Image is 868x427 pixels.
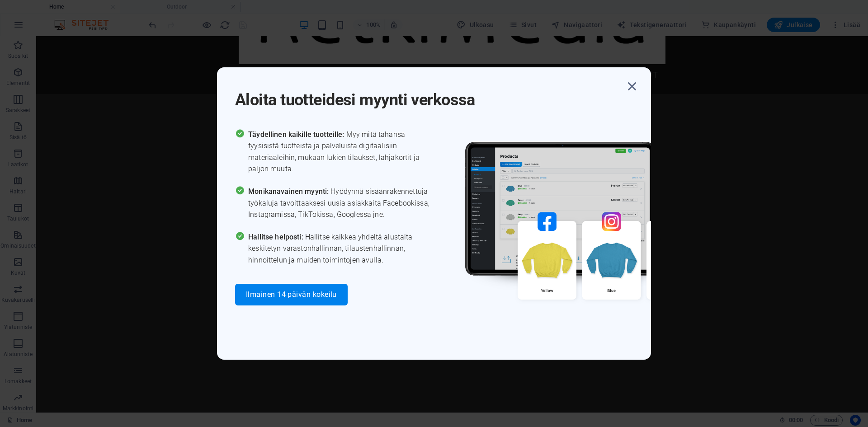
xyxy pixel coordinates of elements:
[248,130,346,139] span: Täydellinen kaikille tuotteille:
[248,233,305,241] span: Hallitse helposti:
[235,284,348,305] button: Ilmainen 14 päivän kokeilu
[248,129,434,175] span: Myy mitä tahansa fyysisistä tuotteista ja palveluista digitaalisiin materiaaleihin, mukaan lukien...
[246,291,337,298] span: Ilmainen 14 päivän kokeilu
[235,78,624,111] h1: Aloita tuotteidesi myynti verkossa
[248,186,434,221] span: Hyödynnä sisäänrakennettuja työkaluja tavoittaaksesi uusia asiakkaita Facebookissa, Instagramissa...
[450,129,721,326] img: promo_image.png
[248,231,434,266] span: Hallitse kaikkea yhdeltä alustalta keskitetyn varastonhallinnan, tilaustenhallinnan, hinnoittelun...
[248,187,330,196] span: Monikanavainen myynti:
